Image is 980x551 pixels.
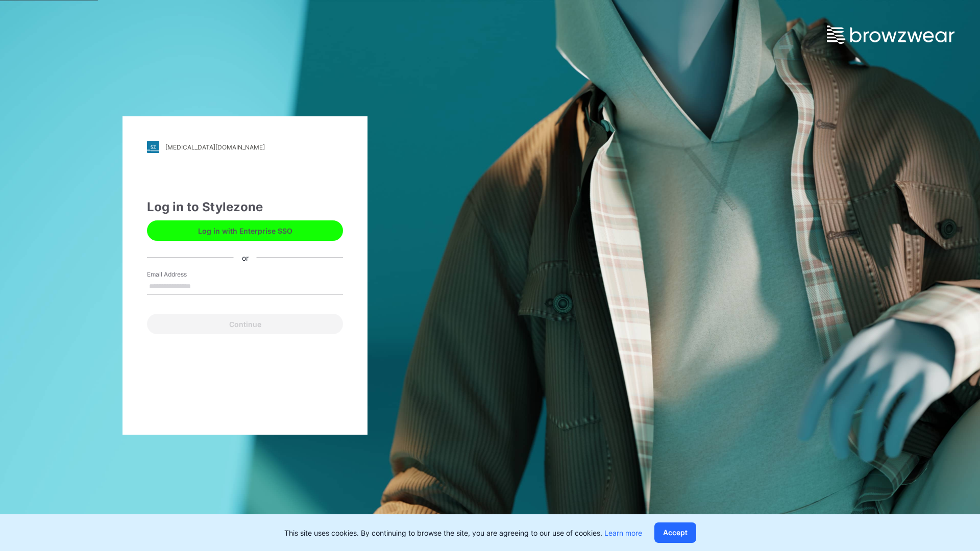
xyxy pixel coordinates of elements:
[147,141,159,153] img: stylezone-logo.562084cfcfab977791bfbf7441f1a819.svg
[147,270,218,279] label: Email Address
[165,143,265,151] div: [MEDICAL_DATA][DOMAIN_NAME]
[234,252,257,263] div: or
[147,198,343,216] div: Log in to Stylezone
[604,529,642,537] a: Learn more
[284,528,642,538] p: This site uses cookies. By continuing to browse the site, you are agreeing to our use of cookies.
[654,522,696,543] button: Accept
[147,141,343,153] a: [MEDICAL_DATA][DOMAIN_NAME]
[827,26,954,44] img: browzwear-logo.e42bd6dac1945053ebaf764b6aa21510.svg
[147,220,343,241] button: Log in with Enterprise SSO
